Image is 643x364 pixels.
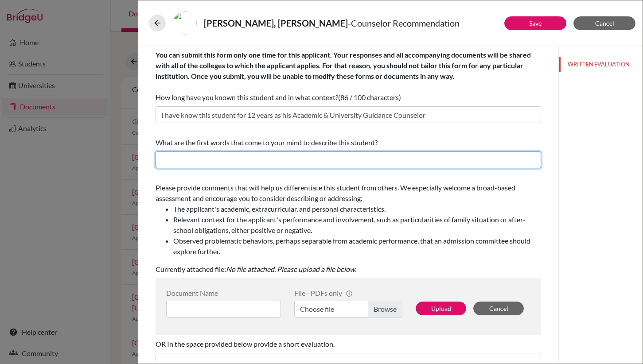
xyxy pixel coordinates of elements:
[156,50,531,80] b: You can submit this form only one time for this applicant. Your responses and all accompanying do...
[294,289,402,297] div: File - PDFs only
[294,301,402,318] label: Choose file
[173,236,541,257] li: Observed problematic behaviors, perhaps separable from academic performance, that an admission co...
[226,265,356,273] i: No file attached. Please upload a file below.
[416,302,466,315] button: Upload
[559,57,643,72] button: WRITTEN EVALUATION
[473,302,524,315] button: Cancel
[156,179,541,278] div: Currently attached file:
[156,50,531,101] span: How long have you known this student and in what context?
[173,204,541,214] li: The applicant's academic, extracurricular, and personal characteristics.
[173,214,541,236] li: Relevant context for the applicant's performance and involvement, such as particularities of fami...
[204,18,348,28] strong: [PERSON_NAME], [PERSON_NAME]
[346,290,353,297] span: info
[166,289,281,297] div: Document Name
[348,18,460,28] span: - Counselor Recommendation
[156,183,541,257] span: Please provide comments that will help us differentiate this student from others. We especially w...
[338,93,401,101] span: (86 / 100 characters)
[156,138,378,147] span: What are the first words that come to your mind to describe this student?
[156,340,335,348] span: OR In the space provided below provide a short evaluation.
